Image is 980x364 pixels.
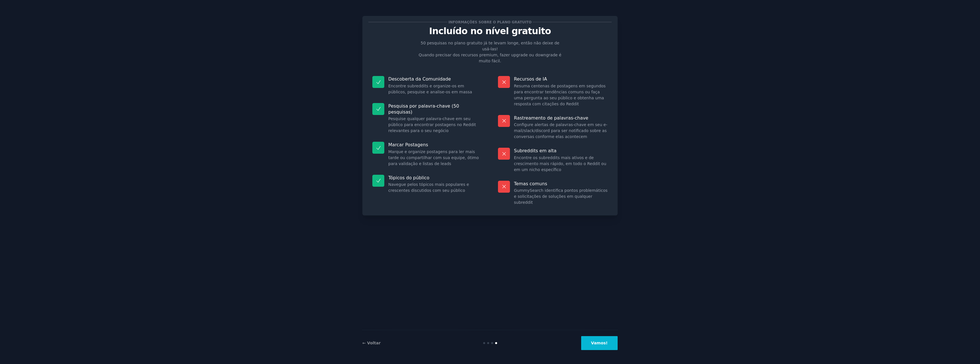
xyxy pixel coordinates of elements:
font: Descoberta da Comunidade [388,76,451,82]
font: Marque e organize postagens para ler mais tarde ou compartilhar com sua equipe, ótimo para valida... [388,149,479,166]
button: Vamos! [581,336,618,350]
font: Recursos de IA [514,76,547,82]
font: Informações sobre o plano gratuito [448,20,532,24]
font: Resuma centenas de postagens em segundos para encontrar tendências comuns ou faça uma pergunta ao... [514,84,606,106]
font: Encontre subreddits e organize-os em públicos, pesquise e analise-os em massa [388,84,472,94]
font: 50 pesquisas no plano gratuito já te levam longe, então não deixe de usá-las! [421,41,560,51]
font: Quando precisar dos recursos premium, fazer upgrade ou downgrade é muito fácil. [419,53,562,63]
font: GummySearch identifica pontos problemáticos e solicitações de soluções em qualquer subreddit [514,188,608,205]
font: Temas comuns [514,181,547,186]
font: Vamos! [591,341,608,345]
font: Rastreamento de palavras-chave [514,115,588,121]
font: Encontre os subreddits mais ativos e de crescimento mais rápido, em todo o Reddit ou em um nicho ... [514,155,606,172]
a: ← Voltar [362,341,381,345]
font: Configure alertas de palavras-chave em seu e-mail/slack/discord para ser notificado sobre as conv... [514,122,607,139]
font: Marcar Postagens [388,142,428,147]
font: Incluído no nível gratuito [429,26,551,36]
font: Tópicos do público [388,175,429,180]
font: Pesquisa por palavra-chave (50 pesquisas) [388,103,459,115]
font: Subreddits em alta [514,148,556,153]
font: Navegue pelos tópicos mais populares e crescentes discutidos com seu público [388,182,469,193]
font: Pesquise qualquer palavra-chave em seu público para encontrar postagens no Reddit relevantes para... [388,116,476,133]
